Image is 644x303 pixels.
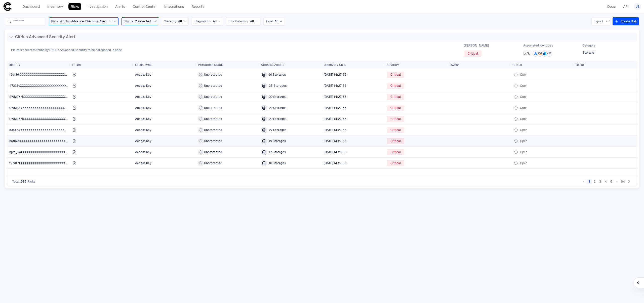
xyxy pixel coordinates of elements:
span: Open [520,139,528,143]
span: [DATE] 14:27:56 [324,73,346,76]
span: 27 Storages [269,128,286,132]
span: 29 Storages [269,95,286,99]
span: Access Key [135,73,151,76]
span: All [250,19,254,23]
span: All [178,19,182,23]
button: Go to next page [626,179,631,184]
button: Export [591,17,611,25]
span: All [213,19,217,23]
a: API [621,3,631,10]
span: Access Key [135,106,151,110]
button: Open [512,116,536,122]
span: Status [512,63,522,67]
span: Unprotected [204,95,222,99]
a: Investigation [84,3,110,10]
span: [DATE] 14:27:56 [324,95,346,99]
span: Open [520,161,528,165]
button: Go to page 2 [592,179,597,184]
a: Dashboard [20,3,42,10]
span: d3b4e4XXXXXXXXXXXXXXXXXXXXXXXXXX [9,128,73,132]
span: Open [520,128,528,132]
span: Open [520,73,528,77]
button: Create Risk [613,17,639,25]
span: Critical [390,139,401,143]
span: npm_uoXXXXXXXXXXXXXXXXXXXXXXXXXX [9,150,73,154]
span: Critical [390,128,401,132]
button: Open [512,160,536,166]
a: Reports [189,3,207,10]
button: Open [512,72,536,78]
span: Open [520,84,528,88]
span: Status [124,19,133,23]
button: Go to page 3 [598,179,603,184]
button: Open [512,94,536,100]
span: Integrations [194,19,211,23]
span: [DATE] 14:27:56 [324,139,346,143]
span: 17 Storages [269,150,286,154]
span: Open [520,95,528,99]
span: f2c136XXXXXXXXXXXXXXXXXXXXXXXXXX [9,73,71,76]
button: page 1 [587,179,592,184]
button: Open [512,105,536,111]
span: Access Key [135,139,151,143]
span: 35 Storages [269,84,287,88]
button: Go to page 64 [620,179,626,184]
div: … [614,179,619,184]
span: [DATE] 14:27:56 [324,106,346,110]
span: Critical [390,117,401,121]
span: Plaintext secrets found by GitHub Advanced Security to be hardcoded in code [11,48,122,52]
nav: pagination navigation [581,179,632,185]
span: Unprotected [204,150,222,154]
button: Status2 selected [122,17,159,25]
span: GitHub Advanced Security Alert [15,34,75,39]
span: Access Key [135,95,151,99]
button: JS [634,3,641,10]
span: Access Key [135,117,151,121]
span: [DATE] 14:27:56 [324,84,346,88]
span: Risks [51,19,58,23]
span: 576 [21,180,26,184]
span: Critical [390,161,401,165]
span: Protection Status [198,63,224,67]
span: Unprotected [204,139,222,143]
button: Open [512,149,536,155]
span: Owner [450,63,459,67]
button: Open [512,127,536,133]
span: Critical [390,84,401,88]
a: Inventory [45,3,65,10]
span: Discovery Date [324,63,346,67]
span: bcfb7dXXXXXXXXXXXXXXXXXXXXXXXXXX [9,139,71,143]
span: Category [583,44,595,48]
span: Affected Assets [261,63,285,67]
span: Unprotected [204,161,222,165]
span: SWMKEYXXXXXXXXXXXXXXXXXXXXXXXXXX [9,106,75,110]
a: Risks [68,3,81,10]
span: 91 Storages [269,73,286,77]
span: GitHub Advanced Security Alert [60,19,107,23]
span: Access Key [135,84,151,88]
span: Associated Identities [523,44,553,48]
span: Origin [72,63,81,67]
span: 19 Storages [269,139,286,143]
button: Go to page 5 [609,179,614,184]
span: Access Key [135,128,151,132]
span: JS [636,5,639,9]
span: 29 Storages [269,117,286,121]
span: 47333eXXXXXXXXXXXXXXXXXXXXXXXXXX [9,84,72,88]
span: Total [12,180,20,184]
span: 29 Storages [269,106,286,110]
a: Integrations [162,3,186,10]
span: 2 selected [135,19,151,23]
span: Critical [390,150,401,154]
div: GitHub Advanced Security AlertPlaintext secrets found by GitHub Advanced Security to be hardcoded... [5,29,639,60]
span: Unprotected [204,117,222,121]
span: Origin Type [135,63,151,67]
span: Access Key [135,150,151,154]
span: Unprotected [204,84,222,88]
span: SWMTKNXXXXXXXXXXXXXXXXXXXXXXXXXX [9,117,75,121]
span: Severity [387,63,399,67]
span: Severity [164,19,176,23]
span: SWMTKNXXXXXXXXXXXXXXXXXXXXXXXXXX [9,95,75,99]
span: Open [520,106,528,110]
span: Critical [468,52,478,56]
